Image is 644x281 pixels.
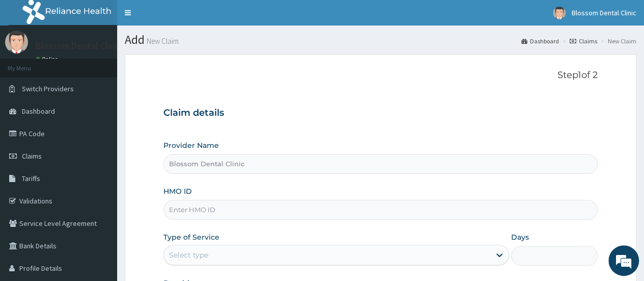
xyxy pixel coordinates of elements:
label: Days [511,232,529,242]
label: HMO ID [163,186,192,196]
span: Tariffs [22,174,40,183]
a: Claims [570,37,597,45]
a: Online [36,56,60,63]
span: Claims [22,151,42,161]
div: Select type [169,250,208,260]
label: Type of Service [163,232,219,242]
img: User Image [5,31,28,54]
small: New Claim [145,37,179,45]
h1: Add [125,33,636,46]
p: Blossom Dental Clinic [36,41,122,50]
span: Dashboard [22,107,55,116]
label: Provider Name [163,140,219,150]
input: Enter HMO ID [163,200,598,220]
li: New Claim [598,37,636,45]
p: Step 1 of 2 [163,70,598,81]
a: Dashboard [521,37,559,45]
span: Switch Providers [22,84,74,93]
img: User Image [553,7,566,19]
span: Blossom Dental Clinic [572,8,636,17]
h3: Claim details [163,108,598,119]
